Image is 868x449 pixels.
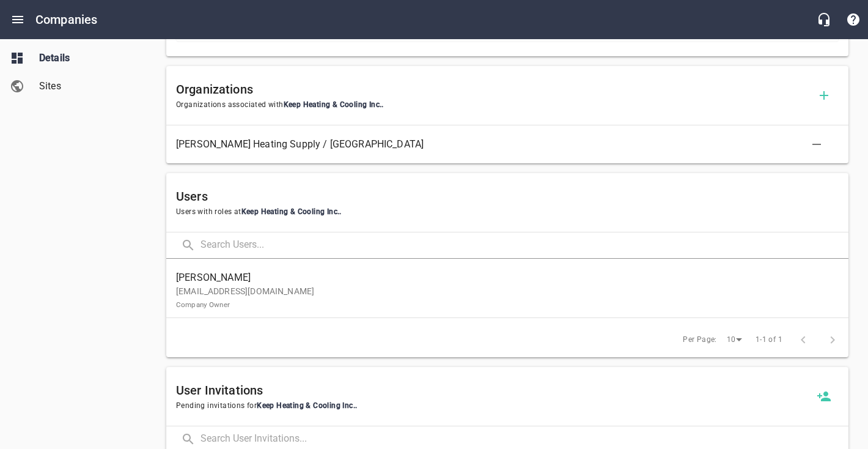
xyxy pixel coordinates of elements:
[722,332,746,348] div: 10
[39,51,132,65] span: Details
[35,10,97,29] h6: Companies
[839,5,868,34] button: Support Portal
[176,80,809,99] h6: Organizations
[241,207,342,216] span: Keep Heating & Cooling Inc. .
[809,81,839,110] button: Add Organization
[3,5,32,34] button: Open drawer
[802,130,831,159] button: Delete Association
[176,285,829,311] p: [EMAIL_ADDRESS][DOMAIN_NAME]
[200,232,848,259] input: Search Users...
[176,270,829,285] span: [PERSON_NAME]
[176,137,819,152] span: [PERSON_NAME] Heating Supply / [GEOGRAPHIC_DATA]
[39,79,132,94] span: Sites
[176,99,809,111] span: Organizations associated with
[257,401,357,410] span: Keep Heating & Cooling Inc. .
[176,206,839,218] span: Users with roles at
[756,334,782,346] span: 1-1 of 1
[176,400,809,412] span: Pending invitations for
[166,264,848,317] a: [PERSON_NAME][EMAIL_ADDRESS][DOMAIN_NAME]Company Owner
[683,334,717,346] span: Per Page:
[809,382,839,411] a: Invite a new user to Keep Heating & Cooling Inc.
[176,300,230,309] small: Company Owner
[809,5,839,34] button: Live Chat
[176,380,809,400] h6: User Invitations
[176,187,839,206] h6: Users
[284,100,384,109] span: Keep Heating & Cooling Inc. .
